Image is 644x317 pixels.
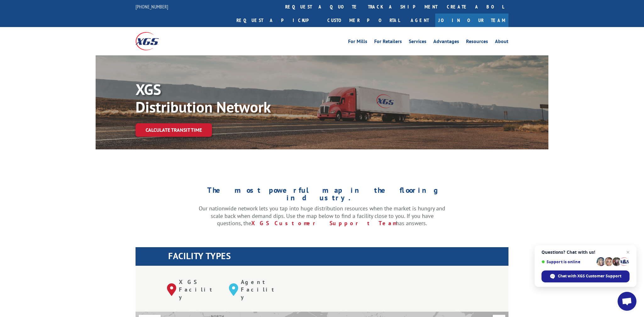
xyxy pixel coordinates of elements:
[199,205,445,227] p: Our nationwide network lets you tap into huge distribution resources when the market is hungry an...
[558,273,621,279] span: Chat with XGS Customer Support
[136,3,168,10] a: [PHONE_NUMBER]
[541,259,594,264] span: Support is online
[179,278,219,301] p: XGS Facility
[404,14,435,27] a: Agent
[241,278,281,301] p: Agent Facility
[323,14,404,27] a: Customer Portal
[348,39,367,46] a: For Mills
[168,252,508,264] h1: FACILITY TYPES
[374,39,402,46] a: For Retailers
[466,39,488,46] a: Resources
[618,292,636,311] div: Open chat
[495,39,508,46] a: About
[624,248,632,256] span: Close chat
[541,250,630,255] span: Questions? Chat with us!
[409,39,426,46] a: Services
[435,14,508,27] a: Join Our Team
[136,123,212,137] a: Calculate transit time
[541,270,630,282] div: Chat with XGS Customer Support
[251,220,396,227] a: XGS Customer Support Team
[199,186,445,205] h1: The most powerful map in the flooring industry.
[136,81,324,116] p: XGS Distribution Network
[232,14,323,27] a: Request a pickup
[433,39,459,46] a: Advantages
